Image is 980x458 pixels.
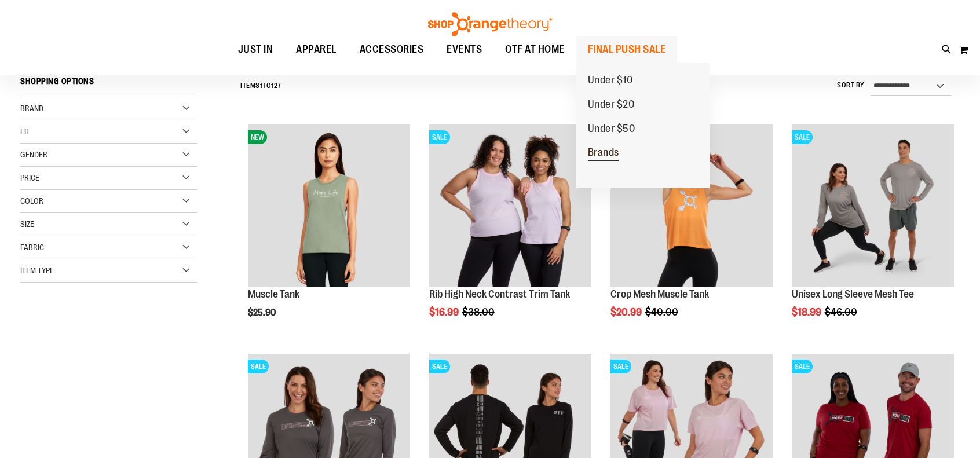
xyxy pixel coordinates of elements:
span: $46.00 [825,306,859,318]
a: Rib High Neck Contrast Trim Tank [429,288,570,300]
span: $20.99 [610,306,643,318]
span: Brands [588,146,619,161]
a: Muscle Tank [248,288,299,300]
span: $25.90 [248,307,277,318]
a: Under $20 [576,93,646,117]
span: $38.00 [462,306,496,318]
span: SALE [792,130,813,144]
span: $18.99 [792,306,823,318]
span: SALE [792,360,813,373]
span: SALE [248,360,269,373]
span: Brand [20,104,43,113]
img: Rib Tank w/ Contrast Binding primary image [429,124,591,287]
a: JUST IN [226,36,285,63]
span: Under $10 [588,74,633,89]
div: product [605,119,778,347]
span: Under $50 [588,123,635,137]
span: Item Type [20,266,54,275]
span: FINAL PUSH SALE [588,36,666,63]
div: product [242,119,416,347]
ul: FINAL PUSH SALE [576,63,710,188]
a: APPAREL [284,36,348,63]
a: Brands [576,141,631,165]
span: $16.99 [429,306,460,318]
span: NEW [248,130,267,144]
a: ACCESSORIES [348,36,436,63]
img: Crop Mesh Muscle Tank primary image [610,124,773,287]
img: Shop Orangetheory [426,12,554,36]
a: Muscle TankNEW [248,124,410,288]
label: Sort By [837,80,865,90]
span: Fit [20,127,30,136]
a: Unisex Long Sleeve Mesh Tee primary imageSALE [792,124,954,288]
span: SALE [429,360,450,373]
a: Crop Mesh Muscle Tank primary imageSALE [610,124,773,288]
a: OTF AT HOME [493,36,576,63]
span: Color [20,196,43,206]
a: EVENTS [435,36,493,63]
img: Muscle Tank [248,124,410,287]
span: SALE [610,360,631,373]
span: OTF AT HOME [505,36,565,63]
div: product [423,119,597,347]
a: Crop Mesh Muscle Tank [610,288,709,300]
span: JUST IN [238,36,273,63]
h2: Items to [240,77,281,95]
span: ACCESSORIES [360,36,424,63]
a: Rib Tank w/ Contrast Binding primary imageSALE [429,124,591,288]
span: EVENTS [447,36,482,63]
a: Unisex Long Sleeve Mesh Tee [792,288,914,300]
span: Gender [20,150,47,159]
span: Under $20 [588,98,635,113]
span: Price [20,173,39,182]
span: 1 [260,82,263,90]
span: Fabric [20,243,44,252]
span: SALE [429,130,450,144]
span: APPAREL [296,36,337,63]
a: FINAL PUSH SALE [576,36,678,63]
span: $40.00 [645,306,680,318]
span: Size [20,219,34,229]
div: product [786,119,960,347]
strong: Shopping Options [20,71,197,97]
span: 127 [271,82,281,90]
a: Under $10 [576,68,645,93]
a: Under $50 [576,117,647,141]
img: Unisex Long Sleeve Mesh Tee primary image [792,124,954,287]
